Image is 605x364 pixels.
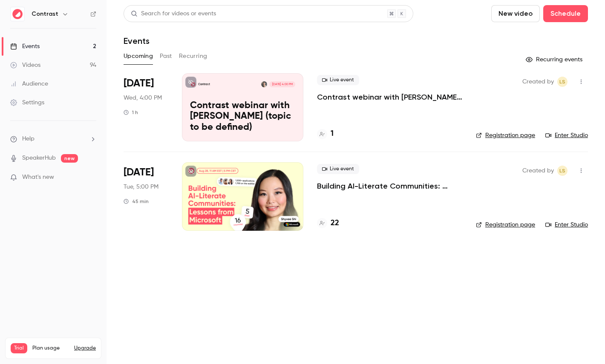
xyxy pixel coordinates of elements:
div: Events [10,42,40,51]
h4: 22 [331,218,339,229]
button: Recurring [179,49,207,63]
p: Contrast [198,82,210,86]
li: help-dropdown-opener [10,135,96,143]
div: Audience [10,80,48,88]
span: Created by [522,77,554,87]
button: Upcoming [124,49,153,63]
a: Enter Studio [545,221,588,229]
h4: 1 [331,128,334,140]
span: What's new [22,173,54,182]
span: Trial [11,343,27,353]
h6: Contrast [32,10,58,18]
button: Schedule [543,5,588,22]
div: Settings [10,98,44,107]
span: new [61,154,78,163]
span: Live event [317,164,359,174]
span: Lusine Sargsyan [557,166,568,176]
span: Plan usage [32,345,69,352]
button: Upgrade [74,345,96,352]
div: 1 h [124,109,138,116]
button: Recurring events [522,53,588,66]
p: Contrast webinar with [PERSON_NAME] (topic to be defined) [190,100,295,133]
a: SpeakerHub [22,154,56,163]
button: Past [160,49,172,63]
button: New video [491,5,540,22]
a: Contrast webinar with [PERSON_NAME] (topic to be defined) [317,92,462,102]
a: Enter Studio [545,131,588,140]
img: Liana Hakobyan [261,81,267,87]
span: Created by [522,166,554,176]
span: LS [559,166,565,176]
div: Dec 9 Tue, 11:00 AM (America/New York) [124,162,168,230]
div: Videos [10,61,40,69]
span: Tue, 5:00 PM [124,183,158,191]
span: LS [559,77,565,87]
span: [DATE] 4:00 PM [269,81,295,87]
div: Search for videos or events [131,9,216,18]
img: Contrast [11,7,24,21]
span: Wed, 4:00 PM [124,94,162,102]
h1: Events [124,36,150,46]
a: Contrast webinar with Liana (topic to be defined)ContrastLiana Hakobyan[DATE] 4:00 PMContrast web... [182,73,303,141]
a: 22 [317,218,339,229]
span: Live event [317,75,359,85]
a: Registration page [476,131,535,140]
span: [DATE] [124,77,154,90]
span: Lusine Sargsyan [557,77,568,87]
div: 45 min [124,198,149,205]
div: Dec 3 Wed, 4:00 PM (Europe/Amsterdam) [124,73,168,141]
a: Building AI-Literate Communities: Lessons from Microsoft [317,181,462,191]
span: Help [22,135,35,143]
a: Registration page [476,221,535,229]
span: [DATE] [124,166,154,179]
a: 1 [317,128,334,140]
